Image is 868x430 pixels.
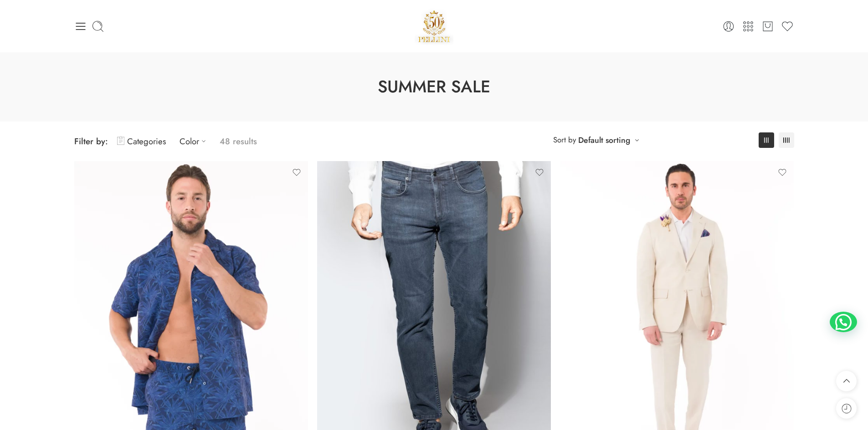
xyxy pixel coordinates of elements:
[220,131,257,152] p: 48 results
[415,7,454,46] img: Pellini
[553,132,576,147] span: Sort by
[781,20,794,33] a: Wishlist
[117,131,166,152] a: Categories
[415,7,454,46] a: Pellini -
[23,75,845,99] h1: Summer Sale
[761,20,774,33] a: Cart
[722,20,735,33] a: Login / Register
[578,134,630,147] a: Default sorting
[74,135,108,147] span: Filter by:
[180,131,211,152] a: Color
